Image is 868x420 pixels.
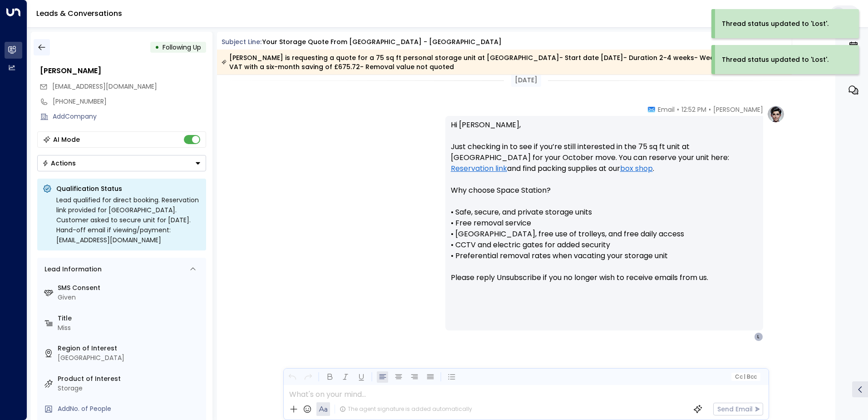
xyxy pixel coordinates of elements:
a: Leads & Conversations [36,8,122,19]
span: [EMAIL_ADDRESS][DOMAIN_NAME] [52,82,157,91]
label: Region of Interest [58,344,202,353]
div: [PERSON_NAME] is requesting a quote for a 75 sq ft personal storage unit at [GEOGRAPHIC_DATA]- St... [222,53,787,71]
a: Reservation link [451,163,507,174]
span: Email [658,105,675,114]
div: AI Mode [53,135,80,144]
div: The agent signature is added automatically [340,405,472,413]
div: Button group with a nested menu [37,155,206,171]
span: • [709,105,711,114]
div: Lead Information [41,265,102,274]
span: Following Up [163,43,201,52]
span: leanneshaw55@gmail.com [52,82,157,91]
label: Product of Interest [58,374,202,384]
span: [PERSON_NAME] [713,105,763,114]
div: Your storage quote from [GEOGRAPHIC_DATA] - [GEOGRAPHIC_DATA] [262,37,502,47]
span: | [744,374,745,380]
div: • [155,39,159,55]
div: [DATE] [511,74,541,87]
div: [GEOGRAPHIC_DATA] [58,353,202,363]
button: Undo [286,371,298,383]
p: Hi [PERSON_NAME], Just checking in to see if you’re still interested in the 75 sq ft unit at [GEO... [451,120,758,294]
button: Cc|Bcc [731,373,760,381]
div: AddCompany [53,112,206,121]
img: profile-logo.png [767,105,785,123]
span: Cc Bcc [735,374,756,380]
div: Given [58,293,202,302]
span: 12:52 PM [681,105,706,114]
div: Miss [58,323,202,333]
button: Actions [37,155,206,171]
div: Storage [58,384,202,393]
span: • [677,105,679,114]
a: box shop [620,163,653,174]
label: SMS Consent [58,283,202,293]
label: Title [58,314,202,323]
div: L [754,332,763,341]
div: Thread status updated to 'Lost'. [722,55,829,65]
div: Thread status updated to 'Lost'. [722,19,829,29]
div: AddNo. of People [58,404,202,414]
div: [PERSON_NAME] [40,65,206,76]
p: Qualification Status [56,184,201,193]
div: Actions [42,159,76,167]
span: Subject Line: [222,37,261,46]
button: Redo [302,371,314,383]
div: Lead qualified for direct booking. Reservation link provided for [GEOGRAPHIC_DATA]. Customer aske... [56,195,201,245]
div: [PHONE_NUMBER] [53,97,206,106]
